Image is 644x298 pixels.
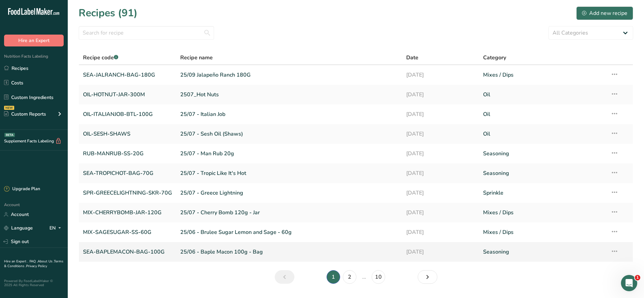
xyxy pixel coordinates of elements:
a: Page 2. [343,270,356,284]
a: Language [4,222,33,234]
a: Privacy Policy [26,264,47,269]
a: RUB-MANRUB-SS-20G [83,146,172,161]
a: 25/07 - Cherry Bomb 120g - Jar [180,205,398,220]
a: Next page [418,270,437,284]
a: Oil [483,107,602,121]
a: 25/06 - Brulee Sugar Lemon and Sage - 60g [180,225,398,239]
a: Sprinkle [483,186,602,200]
a: About Us . [38,259,54,264]
a: [DATE] [406,186,475,200]
a: 25/07 - Sesh Oil (Shaws) [180,127,398,141]
span: 1 [635,275,640,280]
a: Seasoning [483,245,602,259]
a: Terms & Conditions . [4,259,63,269]
a: FAQ . [29,259,38,264]
a: SEA-JALRANCH-BAG-180G [83,68,172,82]
a: SPR-GREECELIGHTNING-SKR-70G [83,186,172,200]
a: [DATE] [406,146,475,161]
a: Seasoning [483,146,602,161]
a: Mixes / Dips [483,68,602,82]
div: Add new recipe [582,9,627,17]
a: [DATE] [406,87,475,102]
a: Oil [483,87,602,102]
span: Date [406,54,418,62]
a: OIL-ITALIANJOB-BTL-100G [83,107,172,121]
a: Seasoning [483,166,602,180]
a: [DATE] [406,225,475,239]
h1: Recipes (91) [79,5,138,21]
a: [DATE] [406,245,475,259]
div: Upgrade Plan [4,186,40,193]
a: 2507_Hot Nuts [180,87,398,102]
a: OIL-SESH-SHAWS [83,127,172,141]
input: Search for recipe [79,26,214,40]
a: 25/07 - Italian Job [180,107,398,121]
div: Custom Reports [4,111,46,118]
a: SEA-TROPICHOT-BAG-70G [83,166,172,180]
a: 25/07 - Tropic Like It's Hot [180,166,398,180]
button: Hire an Expert [4,35,64,46]
a: [DATE] [406,68,475,82]
div: Powered By FoodLabelMaker © 2025 All Rights Reserved [4,279,64,287]
a: [DATE] [406,107,475,121]
a: SEA-BAPLEMACON-BAG-100G [83,245,172,259]
a: [DATE] [406,205,475,220]
a: Previous page [275,270,294,284]
a: 25/07 - Greece Lightning [180,186,398,200]
div: EN [49,224,64,232]
a: OIL-HOTNUT-JAR-300M [83,87,172,102]
span: Category [483,54,506,62]
a: MIX-CHERRYBOMB-JAR-120G [83,205,172,220]
span: Recipe name [180,54,213,62]
div: NEW [4,106,14,110]
div: BETA [4,133,15,137]
a: Mixes / Dips [483,225,602,239]
a: 25/07 - Man Rub 20g [180,146,398,161]
span: Recipe code [83,54,118,61]
a: Mixes / Dips [483,205,602,220]
a: [DATE] [406,127,475,141]
a: 25/09 Jalapeño Ranch 180G [180,68,398,82]
a: Page 10. [372,270,385,284]
a: 25/06 - Baple Macon 100g - Bag [180,245,398,259]
a: Oil [483,127,602,141]
iframe: Intercom live chat [621,275,637,291]
button: Add new recipe [576,6,633,20]
a: MIX-SAGESUGAR-SS-60G [83,225,172,239]
a: [DATE] [406,166,475,180]
a: Hire an Expert . [4,259,28,264]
